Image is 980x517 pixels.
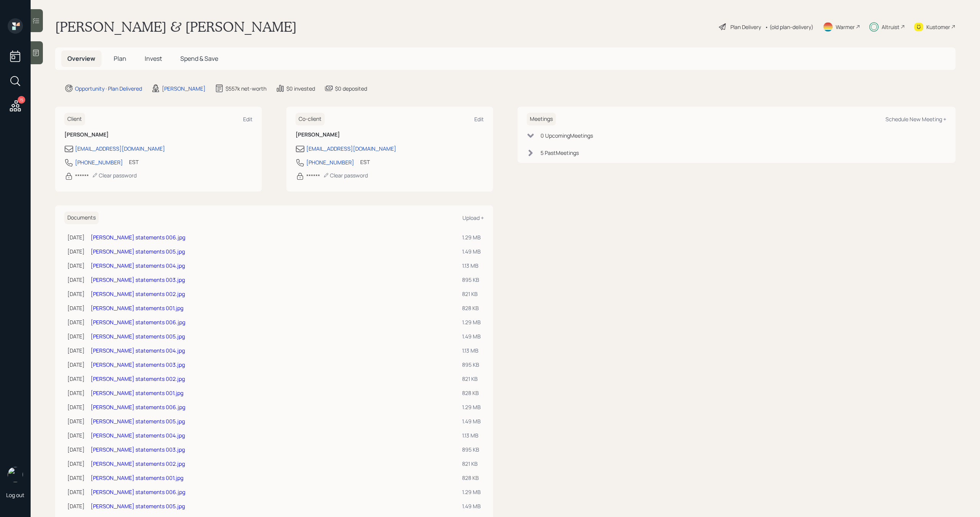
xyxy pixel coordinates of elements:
[92,172,137,179] div: Clear password
[296,132,484,138] h6: [PERSON_NAME]
[67,445,85,454] div: [DATE]
[114,54,126,63] span: Plan
[67,417,85,425] div: [DATE]
[462,276,481,284] div: 895 KB
[462,318,481,326] div: 1.29 MB
[67,346,85,354] div: [DATE]
[67,460,85,468] div: [DATE]
[541,149,579,157] div: 5 Past Meeting s
[527,113,556,125] h6: Meetings
[243,115,253,123] div: Edit
[474,115,484,123] div: Edit
[296,113,325,125] h6: Co-client
[91,389,183,397] a: [PERSON_NAME] statements 001.jpg
[335,85,367,93] div: $0 deposited
[64,132,253,138] h6: [PERSON_NAME]
[730,23,761,31] div: Plan Delivery
[360,158,370,166] div: EST
[145,54,162,63] span: Invest
[462,304,481,312] div: 828 KB
[882,23,900,31] div: Altruist
[91,248,185,255] a: [PERSON_NAME] statements 005.jpg
[91,474,183,481] a: [PERSON_NAME] statements 001.jpg
[462,247,481,255] div: 1.49 MB
[462,375,481,383] div: 821 KB
[180,54,218,63] span: Spend & Save
[55,18,297,35] h1: [PERSON_NAME] & [PERSON_NAME]
[91,432,185,439] a: [PERSON_NAME] statements 004.jpg
[67,304,85,312] div: [DATE]
[91,460,185,467] a: [PERSON_NAME] statements 002.jpg
[67,389,85,397] div: [DATE]
[926,23,950,31] div: Kustomer
[64,113,85,125] h6: Client
[462,332,481,340] div: 1.49 MB
[462,474,481,482] div: 828 KB
[91,446,185,453] a: [PERSON_NAME] statements 003.jpg
[91,361,185,368] a: [PERSON_NAME] statements 003.jpg
[91,488,185,496] a: [PERSON_NAME] statements 006.jpg
[91,375,185,382] a: [PERSON_NAME] statements 002.jpg
[462,233,481,241] div: 1.29 MB
[462,403,481,411] div: 1.29 MB
[91,319,185,326] a: [PERSON_NAME] statements 006.jpg
[765,23,813,31] div: • (old plan-delivery)
[91,403,185,411] a: [PERSON_NAME] statements 006.jpg
[462,460,481,468] div: 821 KB
[462,488,481,496] div: 1.29 MB
[67,403,85,411] div: [DATE]
[6,491,24,499] div: Log out
[306,158,354,166] div: [PHONE_NUMBER]
[67,247,85,255] div: [DATE]
[64,211,99,224] h6: Documents
[67,375,85,383] div: [DATE]
[225,85,266,93] div: $557k net-worth
[67,262,85,270] div: [DATE]
[8,467,23,482] img: michael-russo-headshot.png
[323,172,368,179] div: Clear password
[18,96,25,104] div: 15
[91,234,185,241] a: [PERSON_NAME] statements 006.jpg
[462,346,481,354] div: 1.13 MB
[462,214,484,221] div: Upload +
[67,54,95,63] span: Overview
[75,85,142,93] div: Opportunity · Plan Delivered
[67,332,85,340] div: [DATE]
[462,502,481,510] div: 1.49 MB
[67,276,85,284] div: [DATE]
[885,115,946,123] div: Schedule New Meeting +
[67,233,85,241] div: [DATE]
[67,318,85,326] div: [DATE]
[67,488,85,496] div: [DATE]
[91,333,185,340] a: [PERSON_NAME] statements 005.jpg
[462,445,481,454] div: 895 KB
[91,502,185,510] a: [PERSON_NAME] statements 005.jpg
[91,418,185,425] a: [PERSON_NAME] statements 005.jpg
[541,132,593,140] div: 0 Upcoming Meeting s
[75,158,123,166] div: [PHONE_NUMBER]
[67,474,85,482] div: [DATE]
[462,431,481,439] div: 1.13 MB
[67,502,85,510] div: [DATE]
[91,290,185,298] a: [PERSON_NAME] statements 002.jpg
[162,85,206,93] div: [PERSON_NAME]
[462,262,481,270] div: 1.13 MB
[91,347,185,354] a: [PERSON_NAME] statements 004.jpg
[91,276,185,283] a: [PERSON_NAME] statements 003.jpg
[67,431,85,439] div: [DATE]
[306,145,396,153] div: [EMAIL_ADDRESS][DOMAIN_NAME]
[462,361,481,369] div: 895 KB
[91,304,183,312] a: [PERSON_NAME] statements 001.jpg
[67,290,85,298] div: [DATE]
[286,85,315,93] div: $0 invested
[75,145,165,153] div: [EMAIL_ADDRESS][DOMAIN_NAME]
[462,290,481,298] div: 821 KB
[91,262,185,269] a: [PERSON_NAME] statements 004.jpg
[462,417,481,425] div: 1.49 MB
[462,389,481,397] div: 828 KB
[129,158,139,166] div: EST
[836,23,855,31] div: Warmer
[67,361,85,369] div: [DATE]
